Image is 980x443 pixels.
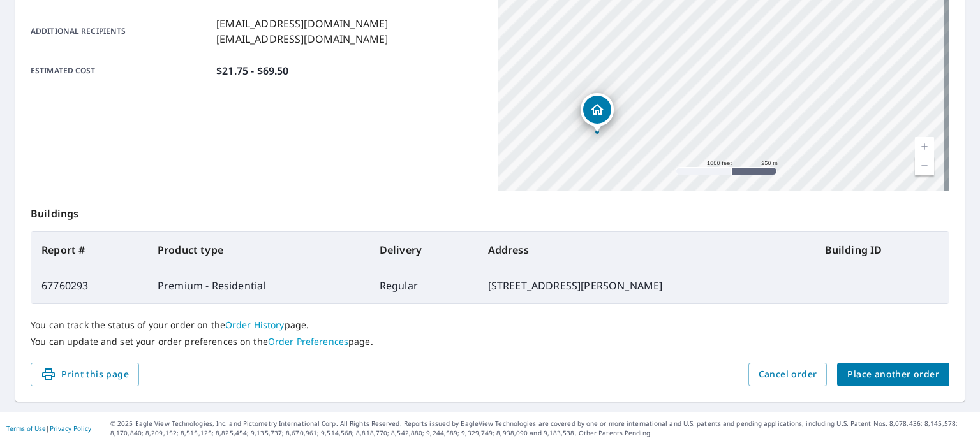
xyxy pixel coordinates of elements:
span: Place another order [847,367,939,382]
a: Order Preferences [268,335,348,347]
span: Cancel order [759,367,817,382]
td: [STREET_ADDRESS][PERSON_NAME] [478,268,815,303]
th: Report # [31,232,147,268]
p: [EMAIL_ADDRESS][DOMAIN_NAME] [216,16,388,31]
td: Regular [369,268,478,303]
p: You can update and set your order preferences on the page. [31,336,949,347]
a: Current Level 15, Zoom Out [915,156,934,175]
p: You can track the status of your order on the page. [31,319,949,331]
p: | [6,425,91,432]
p: Buildings [31,191,949,231]
p: Estimated cost [31,63,211,78]
th: Address [478,232,815,268]
a: Terms of Use [6,424,46,433]
button: Place another order [837,363,949,386]
p: [EMAIL_ADDRESS][DOMAIN_NAME] [216,31,388,47]
a: Privacy Policy [50,424,91,433]
span: Print this page [41,367,129,382]
th: Building ID [815,232,949,268]
button: Print this page [31,363,139,386]
button: Cancel order [748,363,828,386]
th: Product type [147,232,369,268]
td: Premium - Residential [147,268,369,303]
p: © 2025 Eagle View Technologies, Inc. and Pictometry International Corp. All Rights Reserved. Repo... [110,419,974,438]
a: Current Level 15, Zoom In [915,137,934,156]
a: Order History [225,319,285,331]
td: 67760293 [31,268,147,303]
p: Additional recipients [31,16,211,47]
p: $21.75 - $69.50 [216,63,288,78]
div: Dropped pin, building 1, Residential property, 550 Algonquin Dr Warwick, RI 02888 [581,93,614,133]
th: Delivery [369,232,478,268]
